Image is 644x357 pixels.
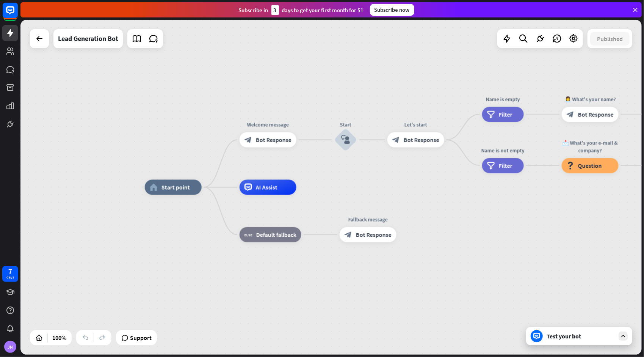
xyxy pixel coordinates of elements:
[547,332,615,340] div: Test your bot
[58,29,118,48] div: Lead Generation Bot
[256,184,277,191] span: AI Assist
[2,266,18,282] a: 7 days
[567,110,574,118] i: block_bot_response
[161,184,190,191] span: Start point
[234,121,302,129] div: Welcome message
[392,136,400,144] i: block_bot_response
[6,275,14,280] div: days
[499,162,512,169] span: Filter
[4,341,16,353] div: JN
[476,95,530,103] div: Name is empty
[50,332,69,344] div: 100%
[256,231,296,239] span: Default fallback
[6,3,29,26] button: Open LiveChat chat widget
[590,32,630,46] button: Published
[556,139,624,154] div: 📩 What's your e-mail & company?
[487,162,495,169] i: filter
[578,110,614,118] span: Bot Response
[556,95,624,103] div: 👩‍💼 What's your name?
[499,110,512,118] span: Filter
[487,110,495,118] i: filter
[256,136,291,144] span: Bot Response
[382,121,450,129] div: Let's start
[356,231,392,239] span: Bot Response
[476,146,530,154] div: Name is not empty
[341,135,350,145] i: block_user_input
[244,231,252,239] i: block_fallback
[567,162,574,169] i: block_question
[345,231,352,239] i: block_bot_response
[404,136,439,144] span: Bot Response
[8,268,12,275] div: 7
[323,121,368,129] div: Start
[271,5,279,15] div: 3
[334,216,402,223] div: Fallback message
[578,162,602,169] span: Question
[239,5,364,15] div: Subscribe in days to get your first month for $1
[150,184,158,191] i: home_2
[244,136,252,144] i: block_bot_response
[370,4,414,16] div: Subscribe now
[130,332,152,344] span: Support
